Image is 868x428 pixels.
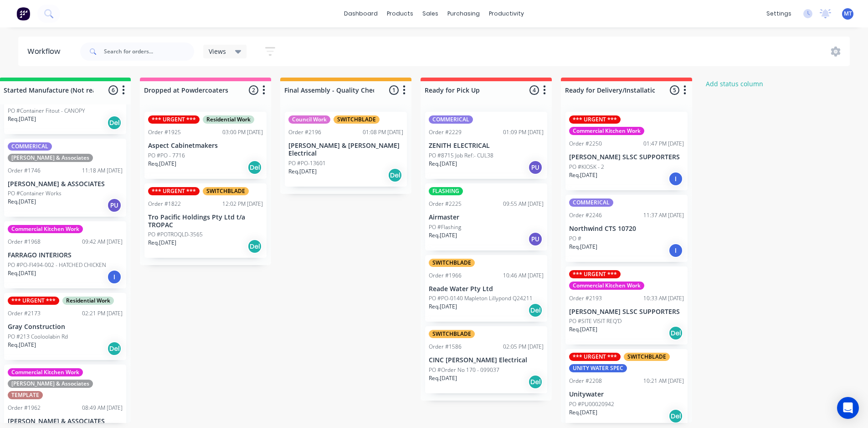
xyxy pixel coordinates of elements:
div: 10:46 AM [DATE] [503,271,544,280]
div: 10:33 AM [DATE] [643,294,684,303]
div: SWITCHBLADE [624,353,670,361]
p: PO #Container Works [8,189,62,198]
div: 09:55 AM [DATE] [503,200,544,208]
div: *** URGENT ***Commercial Kitchen WorkOrder #219310:33 AM [DATE][PERSON_NAME] SLSC SUPPORTERSPO #S... [565,266,688,345]
div: 10:21 AM [DATE] [643,377,684,385]
p: PO #8715 Job Ref:- CUL38 [429,151,493,160]
p: Req. [DATE] [429,303,457,311]
div: TEMPLATE [8,391,43,399]
div: Del [528,303,543,318]
div: COMMERICAL [429,115,473,124]
div: Residential Work [62,297,114,305]
p: Req. [DATE] [569,243,597,251]
div: Order #1966 [429,271,462,280]
div: Order #2193 [569,294,602,303]
p: Req. [DATE] [569,325,597,334]
p: Req. [DATE] [429,231,457,240]
div: 09:42 AM [DATE] [82,238,123,246]
p: Northwind CTS 10720 [569,225,684,233]
div: UNITY WATER SPEC [569,364,627,372]
div: COMMERICAL [569,198,613,207]
p: Airmaster [429,214,544,221]
div: Commercial Kitchen WorkOrder #196809:42 AM [DATE]FARRAGO INTERIORSPO #PO-FI494-002 - HATCHED CHIC... [4,221,126,288]
div: PU [107,198,122,213]
p: Req. [DATE] [8,269,36,277]
div: SWITCHBLADE [334,115,380,124]
div: Council Work [288,115,330,124]
div: Order #2225 [429,200,462,208]
p: PO #Order No 170 - 099037 [429,366,499,374]
div: sales [418,7,443,21]
div: productivity [484,7,529,21]
p: Req. [DATE] [569,408,597,417]
div: 03:00 PM [DATE] [222,128,263,136]
div: purchasing [443,7,484,21]
p: PO #KIOSK - 2 [569,163,604,171]
img: Factory [16,7,30,21]
p: PO #PO-0140 Mapleton Lillypond Q24211 [429,294,533,303]
div: Order #2246 [569,211,602,219]
p: [PERSON_NAME] & ASSOCIATES [8,180,123,188]
input: Search for orders... [104,42,194,61]
p: PO #SITE VISIT REQ'D [569,317,621,325]
div: Residential Work [203,115,254,124]
div: Del [388,168,402,183]
span: Views [209,47,226,56]
div: 12:02 PM [DATE] [222,200,263,208]
div: Order #1822 [148,200,181,208]
div: PU [528,160,543,175]
p: [PERSON_NAME] SLSC SUPPORTERS [569,308,684,316]
p: [PERSON_NAME] & ASSOCIATES [8,97,123,105]
div: *** URGENT ***Residential WorkOrder #217302:21 PM [DATE]Gray ConstructionPO #213 Cooloolabin RdRe... [4,293,126,360]
div: Order #1746 [8,167,41,175]
p: [PERSON_NAME] SLSC SUPPORTERS [569,153,684,161]
div: COMMERICALOrder #222901:09 PM [DATE]ZENITH ELECTRICALPO #8715 Job Ref:- CUL38Req.[DATE]PU [425,112,547,179]
div: 01:47 PM [DATE] [643,140,684,148]
div: 11:37 AM [DATE] [643,211,684,219]
div: Order #2208 [569,377,602,385]
div: I [107,270,122,284]
div: Del [668,409,683,423]
div: Del [528,375,543,389]
div: Order #1968 [8,238,41,246]
p: PO #Flashing [429,223,461,231]
p: Req. [DATE] [569,171,597,179]
p: Aspect Cabinetmakers [148,142,263,150]
p: Req. [DATE] [148,239,176,247]
div: [PERSON_NAME] & Associates [8,380,93,388]
p: ZENITH ELECTRICAL [429,142,544,150]
p: Req. [DATE] [429,160,457,168]
p: PO #PO-13601 [288,159,326,167]
p: PO #Container Fitout - CANOPY [8,107,85,115]
div: *** URGENT ***SWITCHBLADEOrder #182212:02 PM [DATE]Tro Pacific Holdings Pty Ltd t/a TROPACPO #POT... [144,183,267,258]
div: Order #1586 [429,343,462,351]
p: PO #PO - 7716 [148,151,185,160]
div: COMMERICAL [8,142,52,151]
div: *** URGENT ***Commercial Kitchen WorkOrder #225001:47 PM [DATE][PERSON_NAME] SLSC SUPPORTERSPO #K... [565,112,688,190]
div: Order #2250 [569,140,602,148]
div: COMMERICALOrder #224611:37 AM [DATE]Northwind CTS 10720PO #Req.[DATE]I [565,195,688,262]
button: Add status column [701,78,768,90]
div: Open Intercom Messenger [837,397,859,419]
p: Tro Pacific Holdings Pty Ltd t/a TROPAC [148,214,263,229]
p: Req. [DATE] [8,198,36,206]
p: Gray Construction [8,323,123,331]
div: products [382,7,418,21]
div: *** URGENT ***Residential WorkOrder #192503:00 PM [DATE]Aspect CabinetmakersPO #PO - 7716Req.[DAT... [144,112,267,179]
p: PO #213 Cooloolabin Rd [8,333,68,341]
div: Commercial Kitchen Work [569,282,644,290]
div: SWITCHBLADE [429,330,475,338]
div: Commercial Kitchen Work [8,225,83,233]
div: [PERSON_NAME] & Associates [8,154,93,162]
p: FARRAGO INTERIORS [8,251,123,259]
div: *** URGENT ***SWITCHBLADEUNITY WATER SPECOrder #220810:21 AM [DATE]UnitywaterPO #PU00020942Req.[D... [565,349,688,428]
p: Reade Water Pty Ltd [429,285,544,293]
div: Commercial Kitchen Work [569,127,644,135]
p: PO # [569,235,581,243]
div: 02:05 PM [DATE] [503,343,544,351]
a: dashboard [339,7,382,21]
div: Commercial Kitchen Work [8,368,83,376]
p: PO #POTROQLD-3565 [148,230,203,239]
div: SWITCHBLADEOrder #196610:46 AM [DATE]Reade Water Pty LtdPO #PO-0140 Mapleton Lillypond Q24211Req.... [425,255,547,322]
div: Order #1962 [8,404,41,412]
